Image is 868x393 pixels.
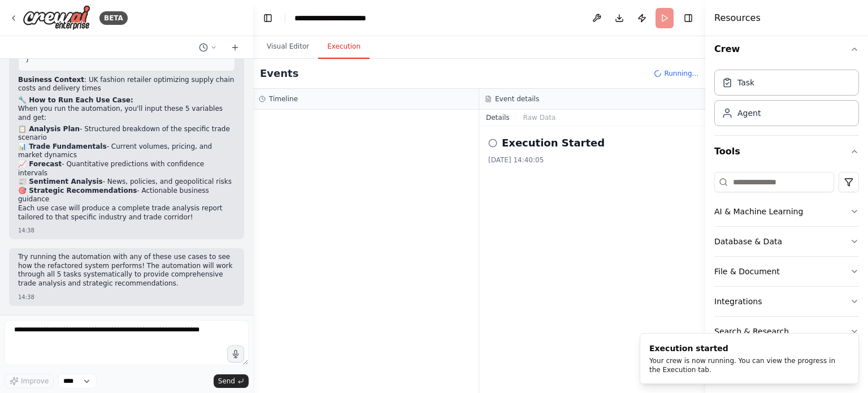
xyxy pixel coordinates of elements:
[18,253,235,288] p: Try running the automation with any of these use cases to see how the refactored system performs!...
[18,187,235,204] li: - Actionable business guidance
[294,12,390,24] nav: breadcrumb
[737,107,761,119] div: Agent
[664,69,698,78] span: Running...
[714,65,859,135] div: Crew
[260,10,276,26] button: Hide left sidebar
[714,296,762,307] div: Integrations
[18,187,137,195] strong: 🎯 Strategic Recommendations
[18,105,235,122] p: When you run the automation, you'll input these 5 variables and get:
[649,343,845,354] div: Execution started
[258,35,318,59] button: Visual Editor
[18,160,235,178] li: - Quantitative predictions with confidence intervals
[680,10,696,26] button: Hide right sidebar
[5,374,54,388] button: Improve
[18,76,84,84] strong: Business Context
[502,135,605,151] h2: Execution Started
[495,94,539,103] h3: Event details
[18,96,133,104] strong: 🔧 How to Run Each Use Case:
[18,125,80,133] strong: 📋 Analysis Plan
[21,377,49,386] span: Improve
[18,226,235,235] div: 14:38
[18,293,235,301] div: 14:38
[18,178,103,185] strong: 📰 Sentiment Analysis
[18,204,235,222] p: Each use case will produce a complete trade analysis report tailored to that specific industry an...
[25,55,29,63] span: }
[737,77,754,88] div: Task
[714,167,859,386] div: Tools
[227,346,244,362] button: Click to speak your automation idea
[714,257,859,286] button: File & Document
[479,110,517,126] button: Details
[714,136,859,167] button: Tools
[714,33,859,65] button: Crew
[714,206,803,217] div: AI & Machine Learning
[649,356,845,374] div: Your crew is now running. You can view the progress in the Execution tab.
[714,11,761,25] h4: Resources
[269,94,298,103] h3: Timeline
[18,160,62,168] strong: 📈 Forecast
[226,41,244,54] button: Start a new chat
[714,287,859,316] button: Integrations
[714,227,859,256] button: Database & Data
[18,178,235,187] li: - News, policies, and geopolitical risks
[18,142,235,160] li: - Current volumes, pricing, and market dynamics
[18,76,235,93] p: : UK fashion retailer optimizing supply chain costs and delivery times
[18,125,235,142] li: - Structured breakdown of the specific trade scenario
[714,266,780,277] div: File & Document
[517,110,563,126] button: Raw Data
[260,66,298,81] h2: Events
[318,35,370,59] button: Execution
[488,156,696,165] div: [DATE] 14:40:05
[18,142,107,150] strong: 📊 Trade Fundamentals
[714,317,859,346] button: Search & Research
[194,41,222,54] button: Switch to previous chat
[214,374,249,388] button: Send
[99,11,128,25] div: BETA
[714,236,782,247] div: Database & Data
[218,377,235,386] span: Send
[714,197,859,226] button: AI & Machine Learning
[23,5,90,31] img: Logo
